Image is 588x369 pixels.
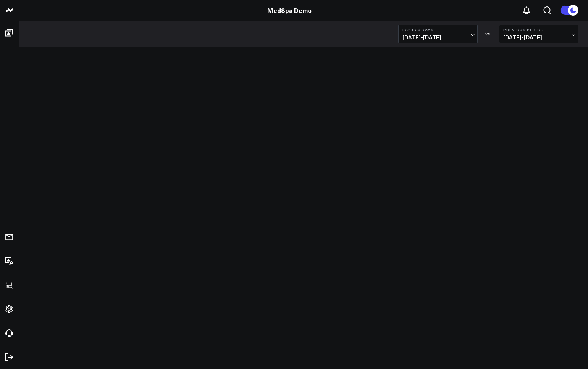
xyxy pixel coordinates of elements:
[499,25,578,43] button: Previous Period[DATE]-[DATE]
[503,34,574,40] span: [DATE] - [DATE]
[503,27,574,32] b: Previous Period
[398,25,478,43] button: Last 30 Days[DATE]-[DATE]
[402,27,473,32] b: Last 30 Days
[267,6,312,14] a: MedSpa Demo
[481,32,495,36] div: VS
[402,34,473,40] span: [DATE] - [DATE]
